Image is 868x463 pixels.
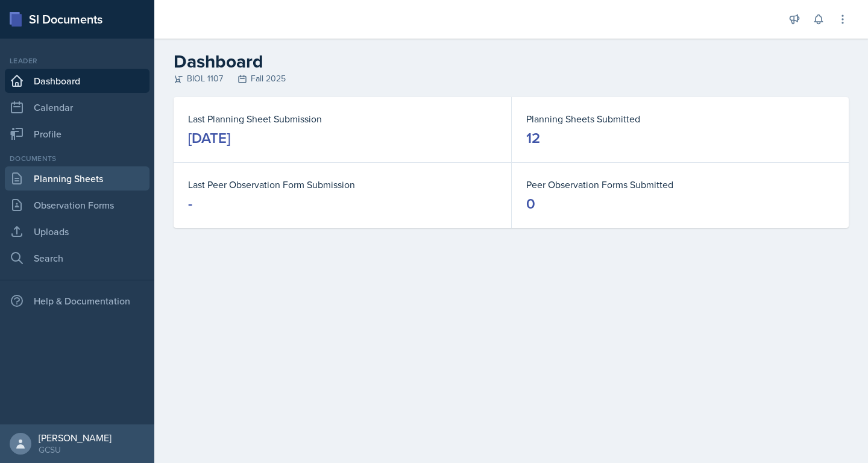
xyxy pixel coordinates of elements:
div: [PERSON_NAME] [39,432,112,444]
a: Dashboard [5,69,149,93]
div: Help & Documentation [5,289,149,313]
div: [DATE] [188,128,230,148]
a: Search [5,246,149,270]
a: Planning Sheets [5,166,149,191]
a: Calendar [5,95,149,119]
dt: Last Planning Sheet Submission [188,112,497,126]
dt: Planning Sheets Submitted [526,112,834,126]
div: BIOL 1107 Fall 2025 [174,72,849,85]
a: Observation Forms [5,193,149,217]
div: Documents [5,153,149,164]
a: Uploads [5,219,149,244]
dt: Last Peer Observation Form Submission [188,177,497,192]
div: - [188,194,192,213]
div: 0 [526,194,535,213]
div: GCSU [39,444,112,456]
h2: Dashboard [174,51,849,72]
div: Leader [5,55,149,66]
div: 12 [526,128,540,148]
a: Profile [5,122,149,146]
dt: Peer Observation Forms Submitted [526,177,834,192]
